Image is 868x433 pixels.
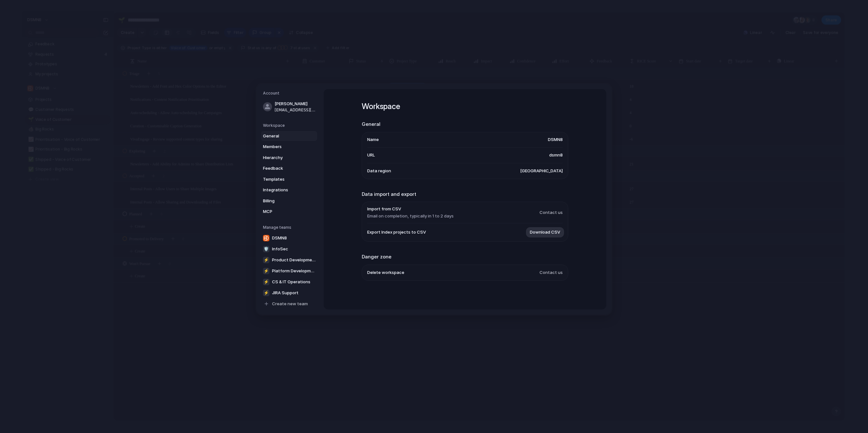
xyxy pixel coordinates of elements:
[367,229,426,236] span: Export Index projects to CSV
[261,196,317,206] a: Billing
[367,213,454,219] span: Email on completion, typically in 1 to 2 days
[263,165,304,172] span: Feedback
[261,163,317,174] a: Feedback
[367,136,379,143] span: Name
[548,136,563,143] span: DSMN8
[261,298,318,309] a: Create new team
[272,279,310,285] span: CS & IT Operations
[263,278,269,285] div: ⚡
[540,269,563,276] span: Contact us
[263,197,304,204] span: Billing
[526,227,564,237] button: Download CSV
[263,267,269,274] div: ⚡
[272,290,298,296] span: JIRA Support
[275,101,316,107] span: [PERSON_NAME]
[261,266,318,276] a: ⚡Platform Development
[362,101,568,112] h1: Workspace
[362,121,568,128] h2: General
[263,246,269,252] div: 🛡
[272,235,287,241] span: DSMN8
[263,176,304,182] span: Templates
[362,253,568,261] h2: Danger zone
[263,187,304,193] span: Integrations
[261,277,318,287] a: ⚡CS & IT Operations
[540,209,563,216] span: Contact us
[367,152,375,158] span: URL
[261,206,317,217] a: MCP
[272,301,308,307] span: Create new team
[263,289,269,296] div: ⚡
[263,90,317,96] h5: Account
[261,287,318,298] a: ⚡JIRA Support
[261,99,317,115] a: [PERSON_NAME][EMAIL_ADDRESS][DOMAIN_NAME]
[272,268,316,274] span: Platform Development
[263,154,304,161] span: Hierarchy
[275,107,316,113] span: [EMAIL_ADDRESS][DOMAIN_NAME]
[261,185,317,195] a: Integrations
[261,233,318,243] a: DSMN8
[263,133,304,139] span: General
[272,257,316,263] span: Product Development
[261,174,317,184] a: Templates
[263,122,317,128] h5: Workspace
[272,246,288,252] span: InfoSec
[261,142,317,152] a: Members
[520,168,563,174] span: [GEOGRAPHIC_DATA]
[530,229,560,236] span: Download CSV
[362,190,568,198] h2: Data import and export
[367,168,391,174] span: Data region
[367,269,404,276] span: Delete workspace
[263,144,304,150] span: Members
[261,244,318,254] a: 🛡InfoSec
[261,255,318,265] a: ⚡Product Development
[263,208,304,215] span: MCP
[549,152,563,158] span: dsmn8
[367,206,454,212] span: Import from CSV
[261,152,317,163] a: Hierarchy
[263,224,317,230] h5: Manage teams
[261,131,317,141] a: General
[263,257,269,263] div: ⚡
